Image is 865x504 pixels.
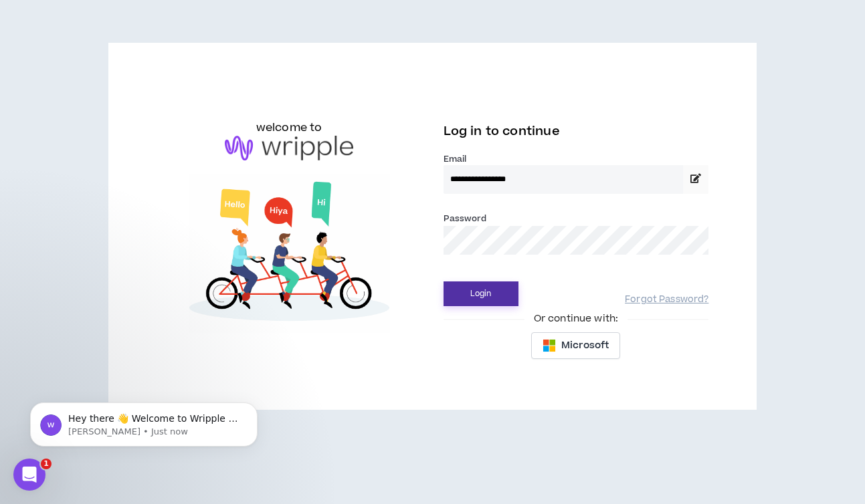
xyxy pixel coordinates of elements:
label: Password [444,213,487,225]
span: Or continue with: [524,311,628,326]
span: Microsoft [561,338,609,353]
h6: welcome to [256,120,322,136]
label: Email [444,153,709,165]
iframe: Intercom live chat [13,459,45,491]
a: Forgot Password? [625,293,708,306]
button: Login [444,281,518,306]
img: logo-brand.png [225,136,353,161]
span: Log in to continue [444,123,560,140]
img: Welcome to Wripple [157,174,422,333]
iframe: Intercom notifications message [10,374,278,468]
button: Microsoft [531,332,620,359]
span: 1 [41,459,52,469]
